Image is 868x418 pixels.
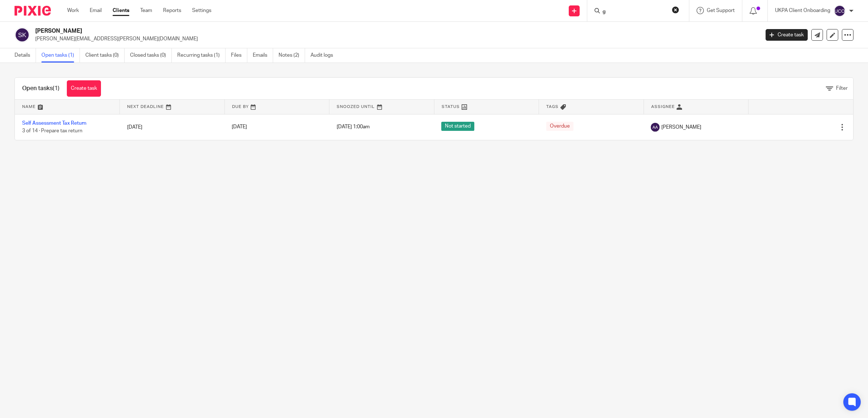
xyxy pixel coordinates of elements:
[120,114,225,140] td: [DATE]
[651,123,660,132] img: svg%3E
[15,48,36,63] a: Details
[140,7,152,14] a: Team
[41,48,80,63] a: Open tasks (1)
[192,7,211,14] a: Settings
[53,85,60,91] span: (1)
[231,48,247,63] a: Files
[15,27,30,43] img: svg%3E
[113,7,129,14] a: Clients
[311,48,338,63] a: Audit logs
[85,48,125,63] a: Client tasks (0)
[672,6,679,13] button: Clear
[775,7,830,14] p: UKPA Client Onboarding
[442,105,460,109] span: Status
[130,48,172,63] a: Closed tasks (0)
[602,9,667,15] input: Search
[441,122,474,131] span: Not started
[35,35,755,43] p: [PERSON_NAME][EMAIL_ADDRESS][PERSON_NAME][DOMAIN_NAME]
[834,5,845,17] img: svg%3E
[22,85,60,92] h1: Open tasks
[253,48,273,63] a: Emails
[22,128,82,133] span: 3 of 14 · Prepare tax return
[22,121,86,126] a: Self Assessment Tax Return
[232,125,247,130] span: [DATE]
[67,7,79,14] a: Work
[546,105,559,109] span: Tags
[766,29,808,41] a: Create task
[163,7,181,14] a: Reports
[661,124,701,131] span: [PERSON_NAME]
[90,7,102,14] a: Email
[67,80,101,97] a: Create task
[177,48,226,63] a: Recurring tasks (1)
[35,27,611,35] h2: [PERSON_NAME]
[279,48,305,63] a: Notes (2)
[836,86,848,91] span: Filter
[707,8,735,13] span: Get Support
[15,6,51,16] img: Pixie
[337,105,375,109] span: Snoozed Until
[337,125,370,130] span: [DATE] 1:00am
[546,122,573,131] span: Overdue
